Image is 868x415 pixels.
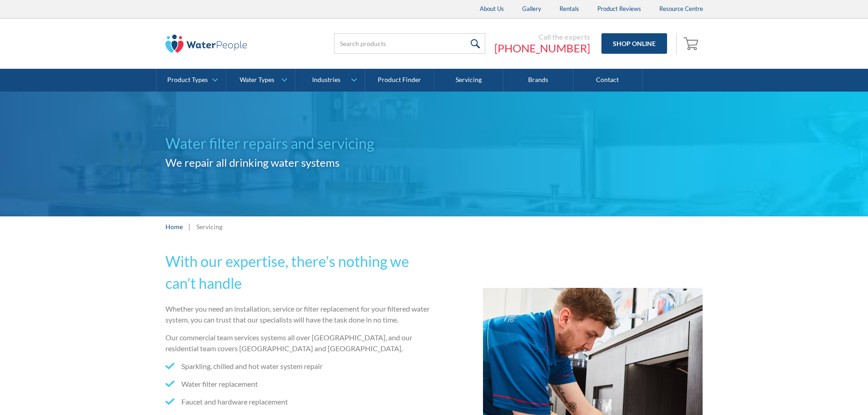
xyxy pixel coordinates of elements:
[681,33,703,55] a: Open empty cart
[434,69,503,92] a: Servicing
[312,76,340,84] div: Industries
[165,35,247,53] img: The Water People
[196,222,222,231] div: Servicing
[573,69,642,92] a: Contact
[165,154,434,171] h2: We repair all drinking water systems
[165,222,183,231] a: Home
[165,379,431,389] li: Water filter replacement
[365,69,434,92] a: Product Finder
[295,69,364,92] a: Industries
[494,32,590,41] div: Call the experts
[226,69,295,92] a: Water Types
[165,332,431,354] p: Our commercial team services systems all over [GEOGRAPHIC_DATA], and our residential team covers ...
[601,33,667,54] a: Shop Online
[165,251,431,294] h2: With our expertise, there’s nothing we can’t handle
[240,76,274,84] div: Water Types
[683,36,701,51] img: shopping cart
[167,76,208,84] div: Product Types
[165,133,434,154] h1: Water filter repairs and servicing
[165,396,431,407] li: Faucet and hardware replacement
[187,221,192,232] div: |
[334,33,485,54] input: Search products
[503,69,573,92] a: Brands
[165,361,431,372] li: Sparkling, chilled and hot water system repair
[157,69,226,92] a: Product Types
[494,41,590,55] a: [PHONE_NUMBER]
[165,303,431,325] p: Whether you need an installation, service or filter replacement for your filtered water system, y...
